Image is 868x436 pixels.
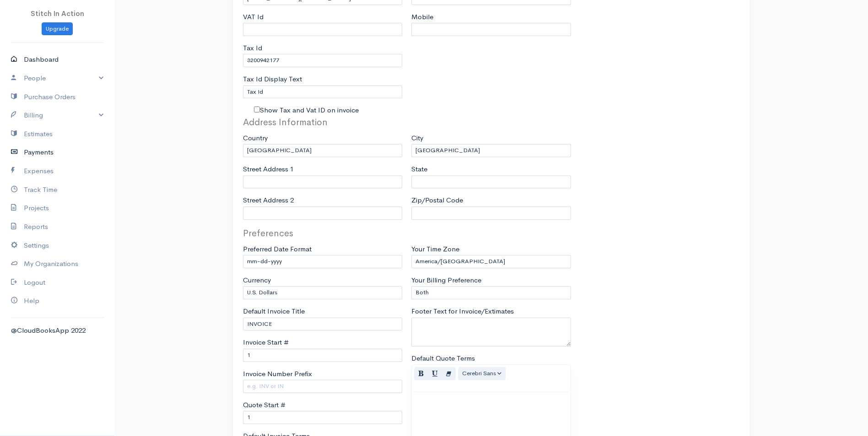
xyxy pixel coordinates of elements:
button: Underline (CTRL+U) [428,367,442,380]
legend: Address Information [243,116,403,129]
span: Cerebri Sans [462,369,496,377]
label: Footer Text for Invoice/Extimates [411,306,514,317]
label: Mobile [411,12,433,22]
span: Stitch In Action [31,9,84,18]
a: Upgrade [42,22,73,36]
label: Default Quote Terms [411,353,475,364]
label: Country [243,133,268,144]
legend: Preferences [243,227,403,240]
label: Preferred Date Format [243,244,312,255]
label: Show Tax and Vat ID on invoice [260,105,359,116]
label: VAT Id [243,12,264,22]
label: Street Address 1 [243,164,294,175]
label: Currency [243,275,271,286]
button: Font Family [458,367,506,380]
button: Remove Font Style (CTRL+\) [442,367,456,380]
label: Street Address 2 [243,195,294,206]
label: Zip/Postal Code [411,195,463,206]
div: @CloudBooksApp 2022 [11,325,103,336]
label: Invoice Number Prefix [243,369,312,379]
label: Invoice Start # [243,337,289,348]
input: e.g. INV or IN [243,380,403,393]
label: State [411,164,427,175]
label: Default Invoice Title [243,306,305,317]
button: Bold (CTRL+B) [414,367,428,380]
label: Quote Start # [243,400,286,410]
label: City [411,133,423,144]
label: Tax Id Display Text [243,74,302,85]
label: Your Billing Preference [411,275,481,286]
label: Your Time Zone [411,244,459,255]
label: Tax Id [243,43,262,53]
